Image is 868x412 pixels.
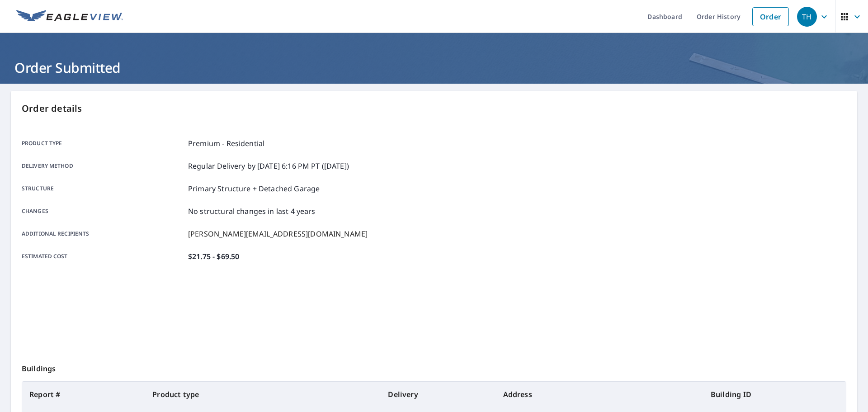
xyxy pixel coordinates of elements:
a: Order [752,7,789,26]
p: Changes [22,206,184,217]
div: TH [797,7,817,27]
th: Delivery [381,382,495,407]
p: Structure [22,183,184,194]
img: EV Logo [16,10,123,24]
p: Order details [22,102,846,115]
th: Product type [145,382,381,407]
p: Additional recipients [22,228,184,239]
p: Primary Structure + Detached Garage [188,183,320,194]
p: Estimated cost [22,251,184,262]
th: Building ID [703,382,846,407]
h1: Order Submitted [11,58,857,77]
p: No structural changes in last 4 years [188,206,316,217]
p: $21.75 - $69.50 [188,251,239,262]
th: Report # [22,382,145,407]
th: Address [496,382,703,407]
p: Premium - Residential [188,138,264,149]
p: [PERSON_NAME][EMAIL_ADDRESS][DOMAIN_NAME] [188,228,368,239]
p: Product type [22,138,184,149]
p: Delivery method [22,161,184,171]
p: Regular Delivery by [DATE] 6:16 PM PT ([DATE]) [188,161,349,171]
p: Buildings [22,352,846,381]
